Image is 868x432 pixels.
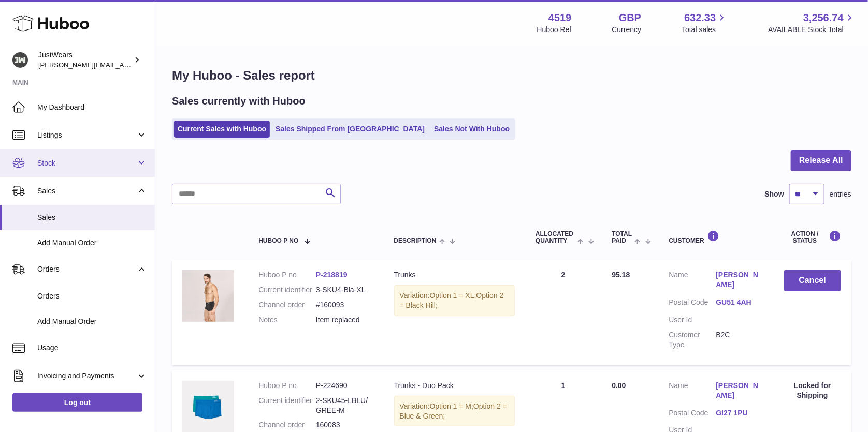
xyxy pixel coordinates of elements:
div: Customer [669,230,763,244]
span: 0.00 [612,381,626,390]
span: [PERSON_NAME][EMAIL_ADDRESS][DOMAIN_NAME] [38,61,208,69]
div: Variation: [394,285,515,316]
strong: GBP [619,11,641,25]
dd: 3-SKU4-Bla-XL [316,285,373,295]
div: Locked for Shipping [784,381,841,400]
dt: Customer Type [669,330,716,350]
span: Orders [37,291,147,301]
img: josh@just-wears.com [12,52,28,68]
div: JustWears [38,50,132,70]
span: Usage [37,343,147,353]
label: Show [765,189,784,199]
dt: Name [669,381,716,403]
div: Trunks [394,270,515,280]
span: AVAILABLE Stock Total [768,25,856,35]
div: Currency [612,25,642,35]
a: 3,256.74 AVAILABLE Stock Total [768,11,856,35]
div: Trunks - Duo Pack [394,381,515,391]
a: [PERSON_NAME] [716,381,763,400]
dt: Channel order [258,300,316,310]
div: Action / Status [784,230,841,244]
a: 632.33 Total sales [682,11,728,35]
dt: Current identifier [258,285,316,295]
td: 2 [525,260,601,365]
dt: Channel order [258,420,316,430]
a: Log out [12,393,142,412]
h1: My Huboo - Sales report [172,67,851,84]
span: Stock [37,158,136,168]
dd: 160083 [316,420,373,430]
span: Sales [37,186,136,196]
dd: 2-SKU45-LBLU/GREE-M [316,396,373,415]
span: Option 1 = XL; [430,291,476,300]
h2: Sales currently with Huboo [172,94,306,108]
span: Total sales [682,25,728,35]
span: Orders [37,264,136,274]
span: Add Manual Order [37,317,147,326]
a: Sales Shipped From [GEOGRAPHIC_DATA] [272,121,428,138]
dd: P-224690 [316,381,373,391]
a: GU51 4AH [716,297,763,307]
dt: Name [669,270,716,292]
span: Option 2 = Blue & Green; [400,402,508,420]
span: Option 1 = M; [430,402,473,410]
span: Description [394,237,437,244]
a: [PERSON_NAME] [716,270,763,290]
dt: Postal Code [669,408,716,421]
dt: User Id [669,315,716,325]
span: Invoicing and Payments [37,371,136,381]
span: 95.18 [612,271,630,279]
dd: #160093 [316,300,373,310]
span: Total paid [612,231,632,244]
a: P-218819 [316,271,348,279]
dt: Notes [258,315,316,325]
span: Huboo P no [258,237,298,244]
span: 632.33 [684,11,716,25]
button: Cancel [784,270,841,291]
img: 45191626277433.jpg [182,270,234,322]
p: Item replaced [316,315,373,325]
span: My Dashboard [37,102,147,112]
dt: Current identifier [258,396,316,415]
dt: Postal Code [669,297,716,310]
span: Option 2 = Black Hill; [400,291,504,309]
span: 3,256.74 [803,11,844,25]
span: Listings [37,130,136,140]
span: Add Manual Order [37,238,147,248]
button: Release All [791,150,851,171]
dt: Huboo P no [258,381,316,391]
dt: Huboo P no [258,270,316,280]
strong: 4519 [548,11,572,25]
span: entries [830,189,851,199]
div: Variation: [394,396,515,427]
span: Sales [37,213,147,222]
a: Sales Not With Huboo [430,121,513,138]
div: Huboo Ref [537,25,572,35]
dd: B2C [716,330,763,350]
a: GI27 1PU [716,408,763,418]
a: Current Sales with Huboo [174,121,270,138]
span: ALLOCATED Quantity [536,231,575,244]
